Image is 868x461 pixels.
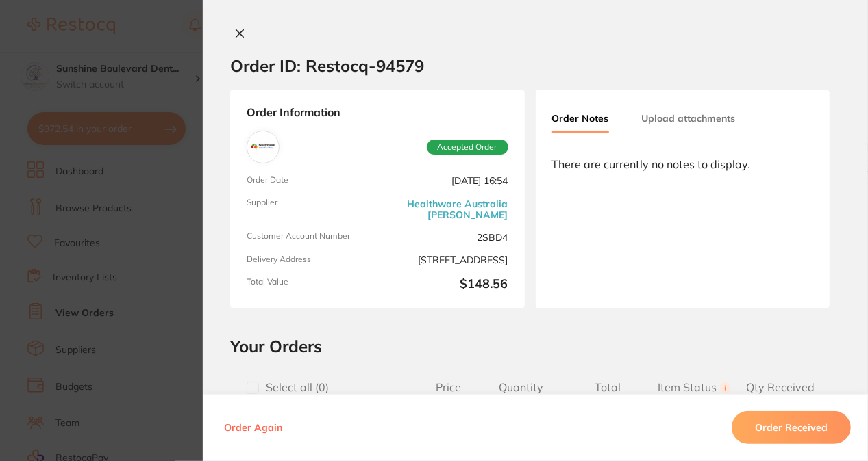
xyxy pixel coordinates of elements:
[383,277,508,292] b: $148.56
[478,381,564,394] span: Quantity
[230,336,841,356] h2: Your Orders
[738,381,824,394] span: Qty Received
[247,231,372,243] span: Customer Account Number
[220,421,286,434] button: Order Again
[651,381,737,394] span: Item Status
[247,106,508,120] strong: Order Information
[565,381,651,394] span: Total
[247,175,372,187] span: Order Date
[247,254,372,266] span: Delivery Address
[230,55,424,76] h2: Order ID: Restocq- 94579
[642,106,736,131] button: Upload attachments
[732,411,851,444] button: Order Received
[259,381,329,394] span: Select all ( 0 )
[383,175,508,187] span: [DATE] 16:54
[383,231,508,243] span: 2SBD4
[247,277,372,292] span: Total Value
[383,198,508,220] a: Healthware Australia [PERSON_NAME]
[427,140,508,155] span: Accepted Order
[250,134,276,160] img: Healthware Australia Ridley
[420,381,478,394] span: Price
[552,106,609,133] button: Order Notes
[247,198,372,220] span: Supplier
[552,158,814,170] div: There are currently no notes to display.
[383,254,508,266] span: [STREET_ADDRESS]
